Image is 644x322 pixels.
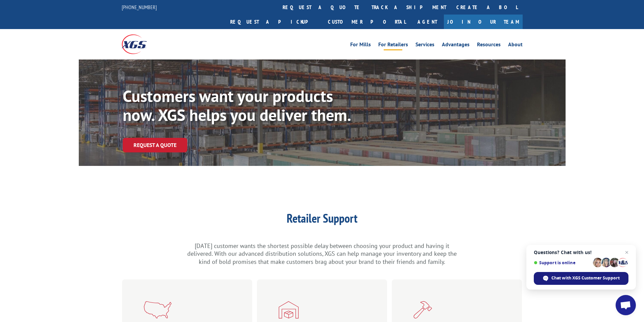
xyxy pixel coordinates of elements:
[477,42,501,49] a: Resources
[279,301,299,319] img: XGS_Icon_SMBFlooringRetailer_Red
[350,42,371,49] a: For Mills
[442,42,470,49] a: Advantages
[534,272,628,285] div: Chat with XGS Customer Support
[551,275,620,281] span: Chat with XGS Customer Support
[123,86,365,124] p: Customers want your products now. XGS helps you deliver them.
[534,260,591,265] span: Support is online
[323,15,411,29] a: Customer Portal
[411,15,444,29] a: Agent
[616,295,636,315] div: Open chat
[415,42,434,49] a: Services
[225,15,323,29] a: Request a pickup
[534,250,628,255] span: Questions? Chat with us!
[187,242,457,266] p: [DATE] customer wants the shortest possible delay between choosing your product and having it del...
[122,4,157,10] a: [PHONE_NUMBER]
[187,212,457,228] h1: Retailer Support
[123,138,187,152] a: Request a Quote
[144,301,171,319] img: xgs-icon-nationwide-reach-red
[444,15,523,29] a: Join Our Team
[413,301,432,319] img: XGS_Icon_Installers_Red
[378,42,408,49] a: For Retailers
[623,248,631,256] span: Close chat
[508,42,523,49] a: About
